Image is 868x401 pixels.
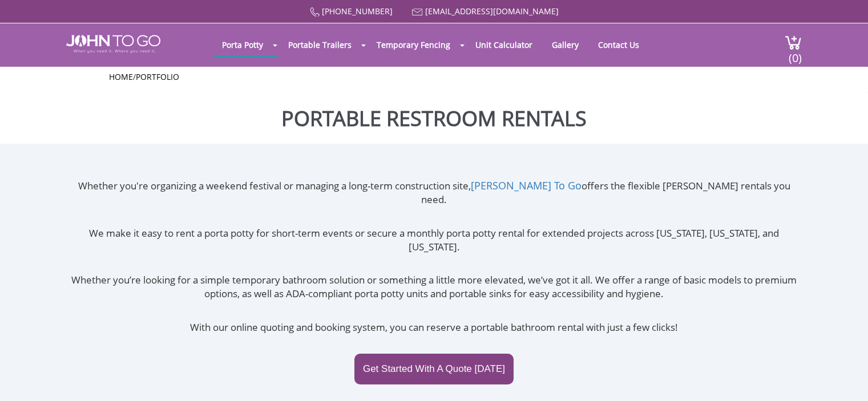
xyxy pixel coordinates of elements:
[467,34,541,56] a: Unit Calculator
[788,41,802,66] span: (0)
[543,34,587,56] a: Gallery
[412,9,423,16] img: Mail
[66,35,160,53] img: JOHN to go
[354,354,514,384] a: Get Started With A Quote [DATE]
[425,6,559,17] a: [EMAIL_ADDRESS][DOMAIN_NAME]
[109,71,760,83] ul: /
[109,71,133,82] a: Home
[310,7,320,17] img: Call
[66,179,802,207] p: Whether you're organizing a weekend festival or managing a long-term construction site, offers th...
[590,34,648,56] a: Contact Us
[322,6,393,17] a: [PHONE_NUMBER]
[785,35,802,50] img: cart a
[66,273,802,301] p: Whether you’re looking for a simple temporary bathroom solution or something a little more elevat...
[213,34,272,56] a: Porta Potty
[66,321,802,334] p: With our online quoting and booking system, you can reserve a portable bathroom rental with just ...
[66,226,802,254] p: We make it easy to rent a porta potty for short-term events or secure a monthly porta potty renta...
[136,71,179,82] a: Portfolio
[280,34,360,56] a: Portable Trailers
[822,355,868,401] button: Live Chat
[471,179,582,192] a: [PERSON_NAME] To Go
[368,34,459,56] a: Temporary Fencing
